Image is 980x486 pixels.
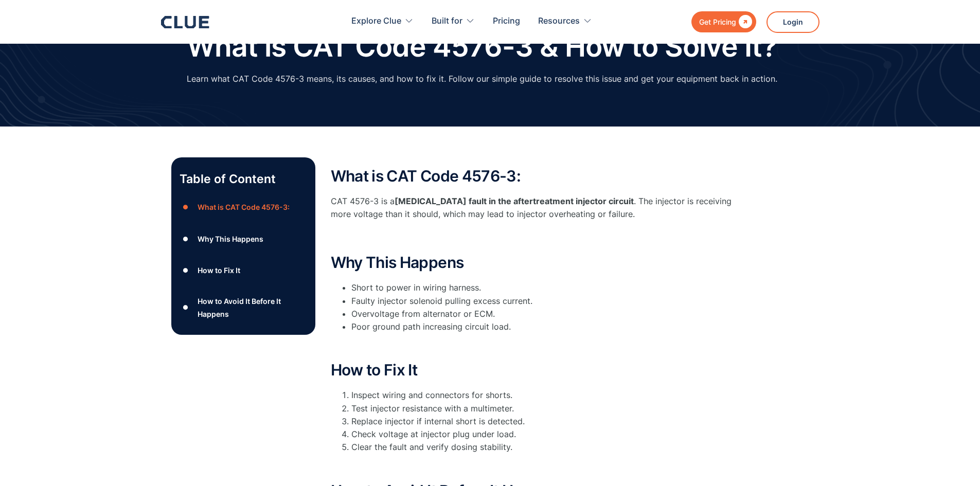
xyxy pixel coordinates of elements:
[187,73,777,85] p: Learn what CAT Code 4576-3 means, its causes, and how to fix it. Follow our simple guide to resol...
[351,441,742,454] li: Clear the fault and verify dosing stability.
[198,232,263,245] div: Why This Happens
[180,263,307,278] a: ●How to Fix It
[351,428,742,441] li: Check voltage at injector plug under load.
[331,231,742,244] p: ‍
[331,254,742,271] h2: Why This Happens
[351,5,414,38] div: Explore Clue
[351,295,742,308] li: Faulty injector solenoid pulling excess current.
[351,281,742,294] li: Short to power in wiring harness.
[180,231,307,246] a: ●Why This Happens
[351,415,742,428] li: Replace injector if internal short is detected.
[699,15,736,28] div: Get Pricing
[180,263,192,278] div: ●
[432,5,462,38] div: Built for
[736,15,752,28] div: 
[538,5,580,38] div: Resources
[180,200,192,215] div: ●
[198,295,307,320] div: How to Avoid It Before It Happens
[180,295,307,320] a: ●How to Avoid It Before It Happens
[351,308,742,320] li: Overvoltage from alternator or ECM.
[538,5,592,38] div: Resources
[395,196,634,206] strong: [MEDICAL_DATA] fault in the aftertreatment injector circuit
[493,5,520,38] a: Pricing
[351,320,742,333] li: Poor ground path increasing circuit load.
[351,402,742,415] li: Test injector resistance with a multimeter.
[180,231,192,246] div: ●
[180,300,192,315] div: ●
[180,200,307,215] a: ●What is CAT Code 4576-3:
[180,171,307,187] p: Table of Content
[767,11,819,33] a: Login
[351,389,742,402] li: Inspect wiring and connectors for shorts.
[187,31,777,62] h1: What is CAT Code 4576-3 & How to Solve It?
[331,338,742,351] p: ‍
[351,5,401,38] div: Explore Clue
[198,264,240,277] div: How to Fix It
[331,362,742,379] h2: How to Fix It
[331,459,742,472] p: ‍
[331,168,742,185] h2: What is CAT Code 4576-3:
[691,11,756,32] a: Get Pricing
[432,5,475,38] div: Built for
[198,201,290,213] div: What is CAT Code 4576-3:
[331,195,742,221] p: CAT 4576-3 is a . The injector is receiving more voltage than it should, which may lead to inject...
